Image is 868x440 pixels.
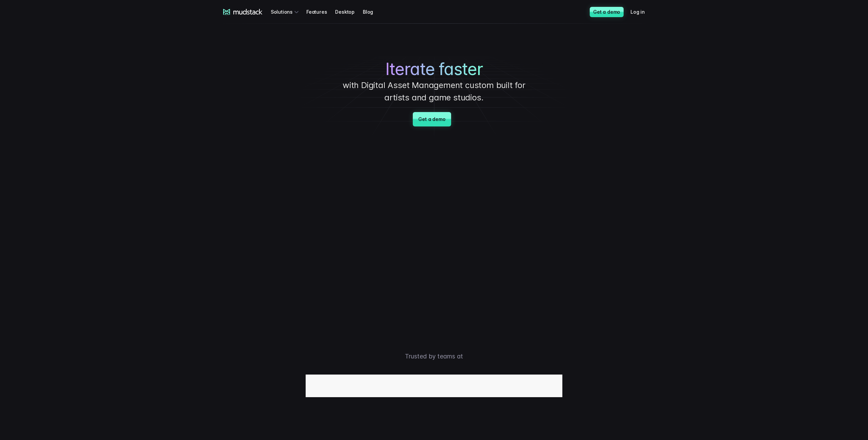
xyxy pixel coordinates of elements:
a: Blog [363,5,381,18]
a: Get a demo [590,7,624,17]
a: Log in [630,5,653,18]
span: Iterate faster [385,59,483,79]
a: Features [306,5,335,18]
p: Trusted by teams at [194,352,674,361]
a: mudstack logo [223,9,263,15]
a: Desktop [335,5,363,18]
a: Get a demo [413,112,451,126]
div: Solutions [271,5,301,18]
p: with Digital Asset Management custom built for artists and game studios. [331,79,537,104]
